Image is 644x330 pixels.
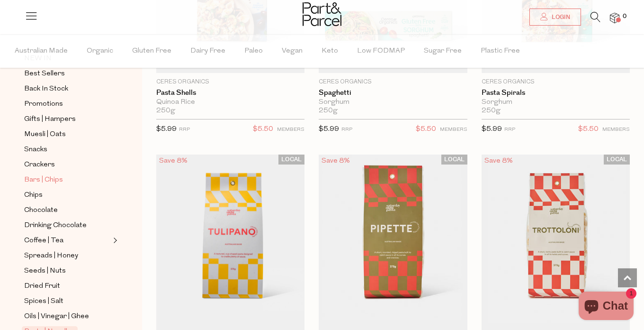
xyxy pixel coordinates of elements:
[15,35,68,68] span: Australian Made
[424,35,462,68] span: Sugar Free
[529,9,581,26] a: Login
[620,12,629,21] span: 0
[24,295,110,307] a: Spices | Salt
[319,107,338,115] span: 250g
[87,35,113,68] span: Organic
[156,98,304,107] div: Quinoa Rice
[24,250,110,262] a: Spreads | Honey
[24,311,89,322] span: Oils | Vinegar | Ghee
[482,89,630,97] a: Pasta Spirals
[24,266,66,277] span: Seeds | Nuts
[24,159,110,171] a: Crackers
[319,78,467,86] p: Ceres Organics
[24,250,78,262] span: Spreads | Honey
[482,126,502,133] span: $5.99
[24,129,66,140] span: Muesli | Oats
[319,126,339,133] span: $5.99
[576,292,636,322] inbox-online-store-chat: Shopify online store chat
[24,68,65,80] span: Best Sellers
[24,83,68,95] span: Back In Stock
[24,98,110,110] a: Promotions
[24,205,58,216] span: Chocolate
[24,280,110,292] a: Dried Fruit
[482,78,630,86] p: Ceres Organics
[190,35,225,68] span: Dairy Free
[482,155,516,167] div: Save 8%
[303,2,341,26] img: Part&Parcel
[416,123,436,136] span: $5.50
[253,123,273,136] span: $5.50
[156,155,304,330] img: Dried Pasta
[24,281,60,292] span: Dried Fruit
[24,114,76,125] span: Gifts | Hampers
[156,155,190,167] div: Save 8%
[24,265,110,277] a: Seeds | Nuts
[319,98,467,107] div: Sorghum
[319,155,467,330] img: Dried Pasta
[24,311,110,322] a: Oils | Vinegar | Ghee
[24,220,110,231] a: Drinking Chocolate
[24,174,110,186] a: Bars | Chips
[24,113,110,125] a: Gifts | Hampers
[156,126,177,133] span: $5.99
[441,155,467,165] span: LOCAL
[482,98,630,107] div: Sorghum
[156,89,304,97] a: Pasta Shells
[24,99,63,110] span: Promotions
[319,89,467,97] a: Spaghetti
[278,155,304,165] span: LOCAL
[357,35,405,68] span: Low FODMAP
[24,235,110,247] a: Coffee | Tea
[440,127,467,132] small: MEMBERS
[24,190,43,201] span: Chips
[602,127,630,132] small: MEMBERS
[319,155,353,167] div: Save 8%
[24,204,110,216] a: Chocolate
[24,83,110,95] a: Back In Stock
[24,68,110,80] a: Best Sellers
[24,144,47,156] span: Snacks
[24,128,110,140] a: Muesli | Oats
[610,13,619,23] a: 0
[24,159,55,171] span: Crackers
[322,35,338,68] span: Keto
[244,35,263,68] span: Paleo
[578,123,599,136] span: $5.50
[24,189,110,201] a: Chips
[549,13,570,21] span: Login
[132,35,171,68] span: Gluten Free
[604,155,630,165] span: LOCAL
[156,107,175,115] span: 250g
[24,220,87,231] span: Drinking Chocolate
[24,174,63,186] span: Bars | Chips
[341,127,352,132] small: RRP
[277,127,304,132] small: MEMBERS
[111,235,117,246] button: Expand/Collapse Coffee | Tea
[24,296,63,307] span: Spices | Salt
[24,235,63,247] span: Coffee | Tea
[156,78,304,86] p: Ceres Organics
[179,127,190,132] small: RRP
[482,107,501,115] span: 250g
[24,144,110,156] a: Snacks
[504,127,515,132] small: RRP
[482,155,630,330] img: Dried Pasta
[481,35,520,68] span: Plastic Free
[282,35,303,68] span: Vegan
